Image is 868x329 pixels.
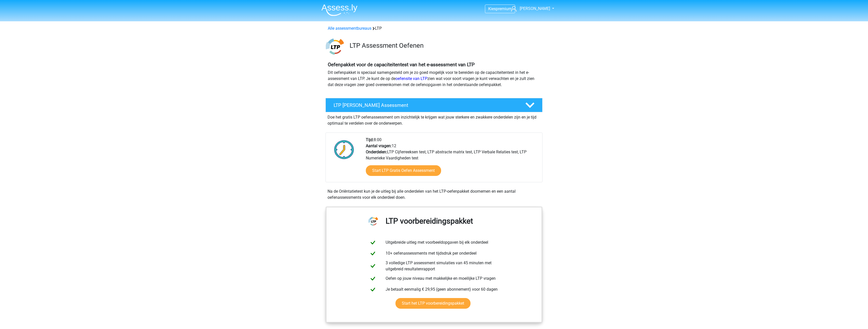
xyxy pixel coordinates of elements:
a: Kiespremium [485,5,515,12]
div: LTP [326,25,542,31]
h3: LTP Assessment Oefenen [350,42,538,50]
b: Oefenpakket voor de capaciteitentest van het e-assessment van LTP [328,62,475,68]
div: Doe het gratis LTP oefenassessment om inzichtelijk te krijgen wat jouw sterkere en zwakkere onder... [325,112,542,126]
b: Aantal vragen: [366,143,392,148]
a: [PERSON_NAME] [509,6,551,12]
a: Alle assessmentbureaus [328,26,371,31]
b: Onderdelen: [366,150,387,154]
img: ltp.png [326,38,344,56]
span: premium [496,6,512,11]
img: Assessly [321,4,357,16]
div: 8:00 12 LTP Cijferreeksen test, LTP abstracte matrix test, LTP Verbale Relaties test, LTP Numerie... [362,137,542,182]
p: Dit oefenpakket is speciaal samengesteld om je zo goed mogelijk voor te bereiden op de capaciteit... [328,70,540,88]
a: LTP [PERSON_NAME] Assessment [323,98,545,112]
a: Start het LTP voorbereidingspakket [395,298,471,309]
b: Tijd: [366,137,374,142]
a: oefensite van LTP [395,76,427,81]
h4: LTP [PERSON_NAME] Assessment [334,102,517,108]
img: Klok [331,137,357,162]
a: Start LTP Gratis Oefen Assessment [366,165,441,176]
span: Kies [488,6,496,11]
span: [PERSON_NAME] [520,6,550,11]
div: Na de Oriëntatietest kun je de uitleg bij alle onderdelen van het LTP-oefenpakket doornemen en ee... [325,188,542,201]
